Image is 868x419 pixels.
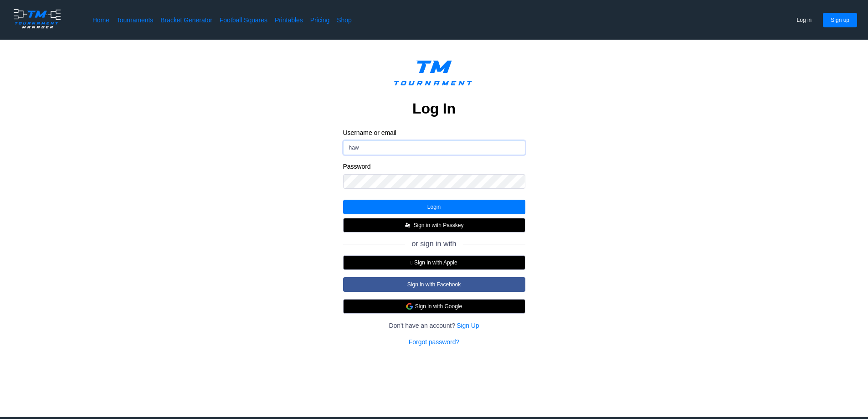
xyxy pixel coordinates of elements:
[343,299,525,314] button: Sign in with Google
[412,240,457,248] span: or sign in with
[823,13,857,27] button: Sign up
[343,162,525,171] label: Password
[220,16,267,25] a: Football Squares
[11,7,63,30] img: logo.ffa97a18e3bf2c7d.png
[409,337,459,347] a: Forgot password?
[160,16,212,25] a: Bracket Generator
[406,303,413,310] img: google.d7f092af888a54de79ed9c9303d689d7.svg
[343,277,525,292] button: Sign in with Facebook
[337,16,352,25] a: Shop
[404,222,411,229] img: FIDO_Passkey_mark_A_white.b30a49376ae8d2d8495b153dc42f1869.svg
[310,16,329,25] a: Pricing
[457,321,479,330] a: Sign Up
[343,255,525,270] button:  Sign in with Apple
[412,99,456,118] h2: Log In
[343,200,525,214] button: Login
[389,321,455,330] span: Don't have an account?
[343,129,525,137] label: Username or email
[92,16,109,25] a: Home
[117,16,153,25] a: Tournaments
[343,140,525,155] input: username or email
[275,16,303,25] a: Printables
[343,218,525,233] button: Sign in with Passkey
[789,13,820,27] button: Log in
[387,54,482,96] img: logo.ffa97a18e3bf2c7d.png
